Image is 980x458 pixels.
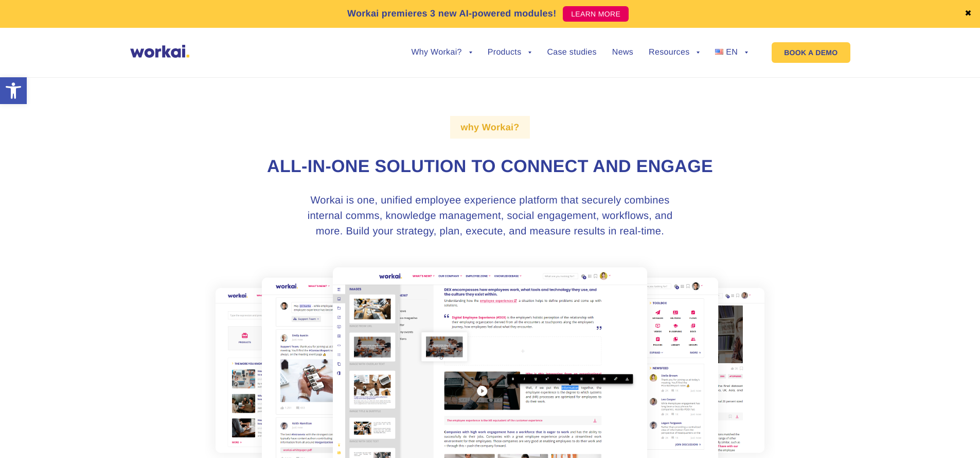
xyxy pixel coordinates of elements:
[965,10,972,18] a: ✖
[488,48,532,57] a: Products
[563,6,629,22] a: LEARN MORE
[450,116,529,139] label: why Workai?
[297,193,683,239] h3: Workai is one, unified employee experience platform that securely combines internal comms, knowle...
[772,42,850,63] a: BOOK A DEMO
[547,48,596,57] a: Case studies
[205,155,776,179] h1: All-in-one solution to connect and engage
[649,48,700,57] a: Resources
[726,48,738,57] span: EN
[612,48,633,57] a: News
[411,48,472,57] a: Why Workai?
[347,7,557,21] p: Workai premieres 3 new AI-powered modules!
